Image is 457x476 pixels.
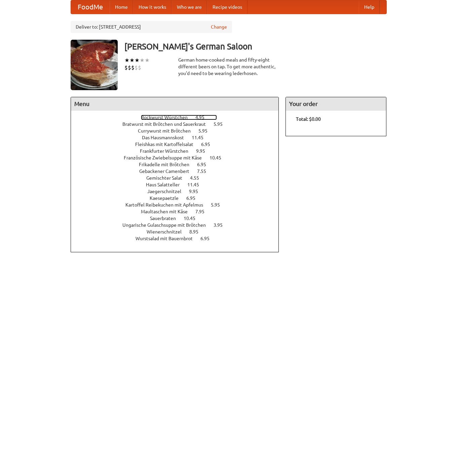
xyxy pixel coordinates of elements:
span: Wienerschnitzel [147,229,188,234]
li: $ [135,64,138,71]
li: ★ [129,57,135,64]
span: Französische Zwiebelsuppe mit Käse [124,155,208,160]
span: Gemischter Salat [146,175,189,181]
a: Bratwurst mit Brötchen und Sauerkraut 5.95 [122,121,235,127]
span: 6.95 [186,195,202,201]
span: 6.95 [201,142,217,147]
a: Currywurst mit Brötchen 5.95 [138,128,220,134]
a: Home [110,0,133,14]
span: 4.95 [195,115,211,120]
a: Das Hausmannskost 11.45 [142,135,216,140]
a: Haus Salatteller 11.45 [146,182,212,187]
h3: [PERSON_NAME]'s German Saloon [124,40,387,53]
a: Jaegerschnitzel 9.95 [147,189,211,194]
li: ★ [135,57,140,64]
span: 5.95 [214,121,229,127]
span: Haus Salatteller [146,182,186,187]
span: Fleishkas mit Kartoffelsalat [135,142,200,147]
span: Currywurst mit Brötchen [138,128,197,134]
a: Frankfurter Würstchen 9.95 [140,148,218,154]
li: $ [131,64,135,71]
li: ★ [145,57,150,64]
span: 10.45 [210,155,228,160]
div: Deliver to: [STREET_ADDRESS] [71,21,232,33]
span: 5.95 [198,128,214,134]
a: Sauerbraten 10.45 [150,216,208,221]
span: Kartoffel Reibekuchen mit Apfelmus [125,202,210,208]
span: Bratwurst mit Brötchen und Sauerkraut [122,121,213,127]
span: 10.45 [184,216,202,221]
span: 11.45 [192,135,210,140]
a: FoodMe [71,0,110,14]
a: Fleishkas mit Kartoffelsalat 6.95 [135,142,223,147]
span: 7.95 [195,209,211,214]
a: Maultaschen mit Käse 7.95 [141,209,217,214]
b: Total: $0.00 [296,116,321,122]
span: Sauerbraten [150,216,183,221]
a: Gebackener Camenbert 7.55 [139,169,219,174]
span: 11.45 [187,182,206,187]
a: Bockwurst Würstchen 4.95 [141,115,217,120]
span: Frankfurter Würstchen [140,148,195,154]
a: Who we are [172,0,207,14]
span: Kaesepaetzle [150,195,185,201]
li: ★ [124,57,129,64]
a: Französische Zwiebelsuppe mit Käse 10.45 [124,155,234,160]
span: 9.95 [189,189,205,194]
span: Maultaschen mit Käse [141,209,194,214]
span: Jaegerschnitzel [147,189,188,194]
a: Gemischter Salat 4.55 [146,175,212,181]
span: 6.95 [197,162,213,167]
a: Kartoffel Reibekuchen mit Apfelmus 5.95 [125,202,232,208]
span: 9.95 [196,148,212,154]
div: German home-cooked meals and fifty-eight different beers on tap. To get more authentic, you'd nee... [178,57,279,77]
li: $ [128,64,131,71]
span: 3.95 [214,222,229,228]
span: Frikadelle mit Brötchen [139,162,196,167]
h4: Menu [71,97,279,111]
span: Das Hausmannskost [142,135,191,140]
a: Recipe videos [207,0,247,14]
a: Wienerschnitzel 8.95 [147,229,211,234]
span: 7.55 [197,169,213,174]
a: Ungarische Gulaschsuppe mit Brötchen 3.95 [122,222,235,228]
span: Gebackener Camenbert [139,169,196,174]
span: 8.95 [189,229,205,234]
li: $ [138,64,141,71]
h4: Your order [286,97,386,111]
a: Kaesepaetzle 6.95 [150,195,208,201]
span: 6.95 [200,236,216,241]
li: $ [124,64,128,71]
a: Change [211,24,227,30]
li: ★ [140,57,145,64]
span: Ungarische Gulaschsuppe mit Brötchen [122,222,213,228]
img: angular.jpg [71,40,118,90]
span: Bockwurst Würstchen [141,115,194,120]
span: 4.55 [190,175,206,181]
a: Wurstsalad mit Bauernbrot 6.95 [136,236,222,241]
a: Help [359,0,380,14]
a: How it works [133,0,172,14]
a: Frikadelle mit Brötchen 6.95 [139,162,219,167]
span: Wurstsalad mit Bauernbrot [136,236,199,241]
span: 5.95 [211,202,227,208]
